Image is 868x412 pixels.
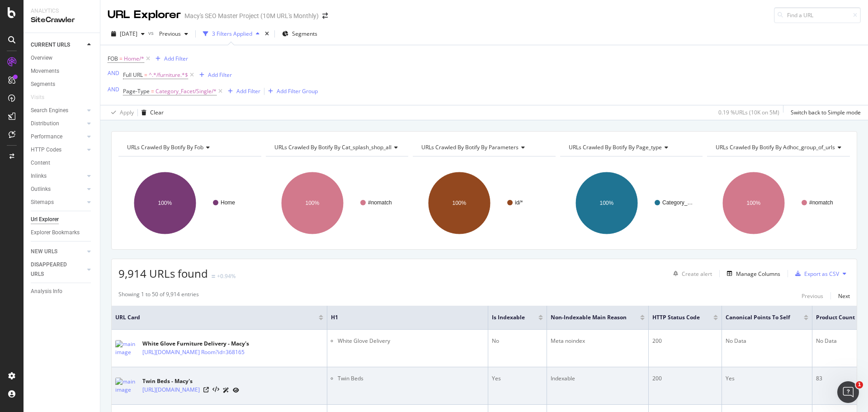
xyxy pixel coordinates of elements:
div: URL Explorer [108,7,181,23]
text: #nomatch [809,199,833,206]
svg: A chart. [413,164,554,242]
h4: URLs Crawled By Botify By adhoc_group_of_urls [714,140,849,155]
div: Analytics [31,7,93,15]
button: Apply [108,105,134,120]
span: 1 [856,381,863,388]
div: 3 Filters Applied [212,30,252,38]
a: HTTP Codes [31,145,85,155]
div: Previous [802,292,823,300]
span: = [144,71,147,79]
div: Twin Beds - Macy's [142,377,239,385]
div: Add Filter Group [277,87,318,95]
span: Home/* [124,52,144,65]
div: Explorer Bookmarks [31,228,80,237]
button: Export as CSV [792,266,839,281]
div: Yes [492,374,543,383]
div: Clear [150,109,164,116]
div: Indexable [551,374,645,383]
a: Outlinks [31,185,85,194]
div: Search Engines [31,106,68,115]
a: [URL][DOMAIN_NAME] [142,385,200,394]
svg: A chart. [266,164,407,242]
div: Performance [31,132,62,142]
div: Content [31,158,50,168]
a: URL Inspection [233,385,239,395]
div: Sitemaps [31,198,54,207]
div: Macy's SEO Master Project (10M URL's Monthly) [184,11,319,20]
a: Movements [31,66,94,76]
span: URL Card [115,313,316,322]
div: SiteCrawler [31,15,93,25]
li: White Glove Delivery [338,337,484,345]
text: Category_… [662,199,693,206]
div: 200 [652,337,718,345]
svg: A chart. [118,164,260,242]
a: Segments [31,80,94,89]
a: Search Engines [31,106,85,115]
div: Distribution [31,119,59,128]
div: Switch back to Simple mode [791,109,861,116]
span: H1 [331,313,471,322]
span: URLs Crawled By Botify By adhoc_group_of_urls [716,143,835,151]
span: HTTP Status Code [652,313,700,322]
span: Previous [156,30,181,38]
span: Is Indexable [492,313,525,322]
div: Add Filter [236,87,260,95]
div: Add Filter [164,55,188,62]
button: AND [108,69,119,77]
img: main image [115,378,138,394]
div: CURRENT URLS [31,40,70,50]
button: Previous [156,27,192,41]
div: AND [108,85,119,93]
span: vs [148,29,156,37]
button: Segments [278,27,321,41]
a: Overview [31,53,94,63]
button: [DATE] [108,27,148,41]
div: No [492,337,543,345]
span: Segments [292,30,317,38]
div: Inlinks [31,171,47,181]
div: White Glove Furniture Delivery - Macy's [142,340,284,348]
div: Next [838,292,850,300]
button: Create alert [670,266,712,281]
svg: A chart. [560,164,702,242]
h4: URLs Crawled By Botify By fob [125,140,253,155]
text: 100% [305,200,319,206]
iframe: Intercom live chat [837,381,859,403]
input: Find a URL [774,7,861,23]
div: Analysis Info [31,287,62,296]
button: Add Filter Group [264,86,318,97]
a: Visits [31,93,53,102]
button: Previous [802,290,823,301]
div: Segments [31,80,55,89]
div: arrow-right-arrow-left [322,13,328,19]
span: URLs Crawled By Botify By cat_splash_shop_all [274,143,392,151]
span: Canonical Points to Self [726,313,790,322]
a: Visit Online Page [203,387,209,393]
div: Yes [726,374,808,383]
div: Url Explorer [31,215,59,224]
span: = [119,55,123,62]
button: View HTML Source [212,387,219,393]
h4: URLs Crawled By Botify By page_type [567,140,695,155]
a: CURRENT URLS [31,40,85,50]
div: NEW URLS [31,247,57,256]
button: 3 Filters Applied [199,27,263,41]
div: Meta noindex [551,337,645,345]
div: DISAPPEARED URLS [31,260,76,279]
img: Equal [212,275,215,278]
a: Explorer Bookmarks [31,228,94,237]
a: Content [31,158,94,168]
button: Manage Columns [723,268,780,279]
svg: A chart. [707,164,849,242]
div: No Data [726,337,808,345]
button: Clear [138,105,164,120]
div: 0.19 % URLs ( 10K on 5M ) [718,109,779,116]
div: Visits [31,93,44,102]
a: Inlinks [31,171,85,181]
span: Full URL [123,71,143,79]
